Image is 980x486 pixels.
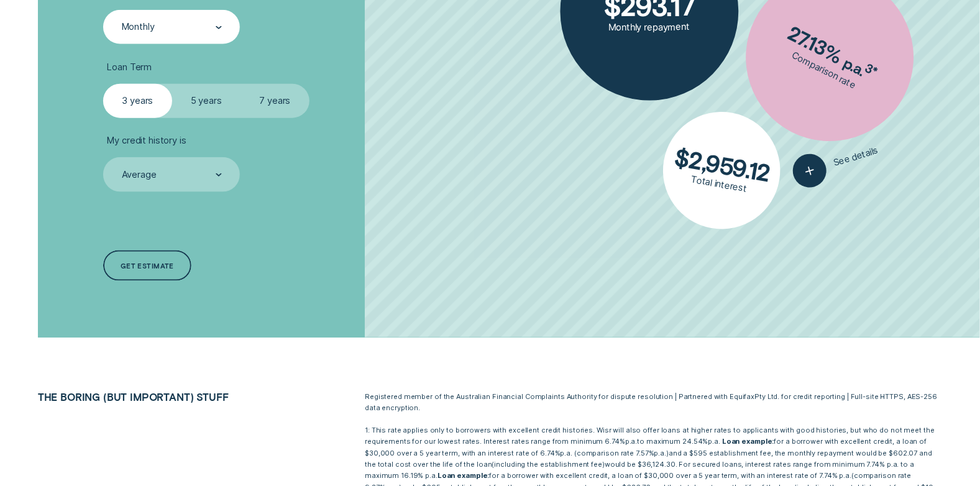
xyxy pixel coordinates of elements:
span: Per Annum [561,449,573,458]
label: 7 years [240,84,309,118]
label: 3 years [103,84,172,118]
div: Average [122,170,157,181]
span: Per Annum [708,438,721,446]
p: Registered member of the Australian Financial Complaints Authority for dispute resolution | Partn... [365,391,942,414]
span: Ltd [767,392,778,401]
span: Loan Term [108,62,152,73]
span: ) [666,449,669,458]
strong: Loan example: [722,438,774,446]
span: ( [492,461,495,469]
span: L T D [767,392,778,401]
label: 5 years [172,84,241,118]
span: ( [851,472,854,480]
span: ) [602,461,605,469]
span: Per Annum [625,438,638,446]
button: See details [789,134,883,191]
span: p.a. [561,449,573,458]
strong: Loan example: [437,472,490,480]
span: Per Annum [654,449,667,458]
a: Get estimate [103,250,191,282]
span: Pty [755,392,766,401]
span: p.a. [625,438,638,446]
span: P T Y [755,392,766,401]
span: p.a. [654,449,667,458]
span: My credit history is [108,135,186,146]
h2: The boring (but important) stuff [32,391,294,403]
span: p.a. [708,438,721,446]
span: See details [833,145,880,169]
span: ( [574,449,577,458]
div: Monthly [122,22,155,33]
